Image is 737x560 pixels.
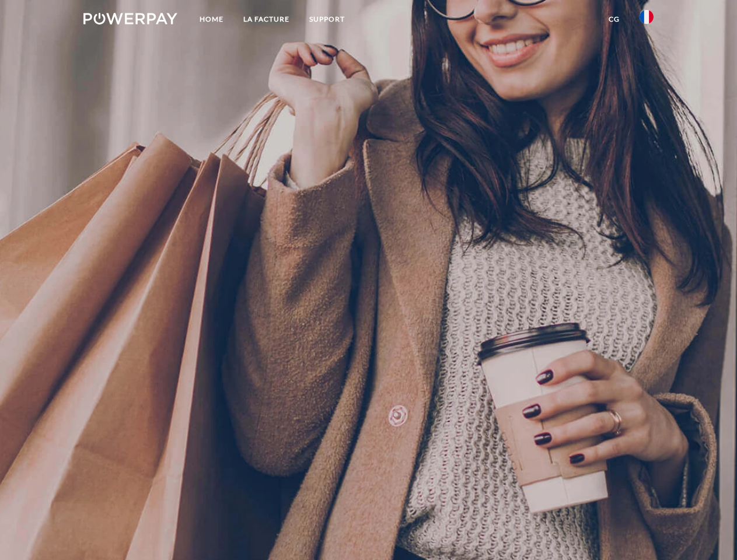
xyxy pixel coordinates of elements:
[233,9,299,30] a: LA FACTURE
[299,9,355,30] a: Support
[640,10,654,24] img: fr
[190,9,233,30] a: Home
[599,9,630,30] a: CG
[83,13,177,24] img: logo-powerpay-white.svg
